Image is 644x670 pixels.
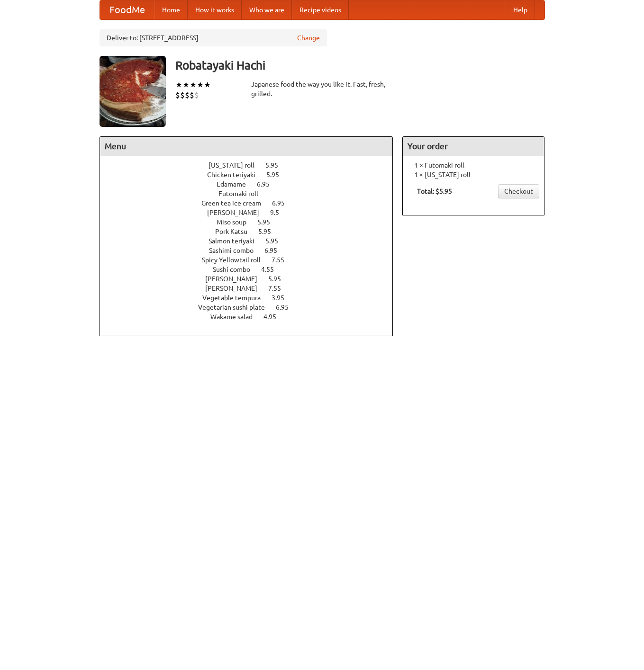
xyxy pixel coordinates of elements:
[210,313,262,321] span: Wakame salad
[217,218,288,226] a: Miso soup 5.95
[175,90,180,100] li: $
[175,80,182,90] li: ★
[403,137,544,156] h4: Your order
[202,294,302,302] a: Vegetable tempura 3.95
[408,170,539,179] li: 1 × [US_STATE] roll
[209,247,295,254] a: Sashimi combo 6.95
[205,275,267,283] span: [PERSON_NAME]
[202,256,302,264] a: Spicy Yellowtail roll 7.55
[209,237,296,245] a: Salmon teriyaki 5.95
[498,184,539,198] a: Checkout
[204,80,211,90] li: ★
[257,180,279,188] span: 6.95
[257,218,280,226] span: 5.95
[205,285,267,292] span: [PERSON_NAME]
[217,218,256,226] span: Miso soup
[205,285,299,292] a: [PERSON_NAME] 7.55
[207,209,297,216] a: [PERSON_NAME] 9.5
[175,56,545,75] h3: Robatayaki Hachi
[100,137,393,156] h4: Menu
[266,171,289,179] span: 5.95
[213,266,260,273] span: Sushi combo
[292,0,349,19] a: Recipe videos
[201,199,302,207] a: Green tea ice cream 6.95
[202,256,270,264] span: Spicy Yellowtail roll
[258,228,281,235] span: 5.95
[263,313,286,321] span: 4.95
[210,313,294,321] a: Wakame salad 4.95
[100,0,154,19] a: FoodMe
[268,285,290,292] span: 7.55
[182,80,190,90] li: ★
[297,33,320,43] a: Change
[213,266,291,273] a: Sushi combo 4.55
[408,161,539,170] li: 1 × Futomaki roll
[100,29,327,46] div: Deliver to: [STREET_ADDRESS]
[188,0,242,19] a: How it works
[194,90,199,100] li: $
[506,0,535,19] a: Help
[218,190,285,197] a: Futomaki roll
[207,171,265,179] span: Chicken teriyaki
[205,275,299,283] a: [PERSON_NAME] 5.95
[154,0,188,19] a: Home
[270,209,289,216] span: 9.5
[209,161,264,169] span: [US_STATE] roll
[202,294,270,302] span: Vegetable tempura
[197,80,204,90] li: ★
[201,199,271,207] span: Green tea ice cream
[185,90,190,100] li: $
[417,188,452,195] b: Total: $5.95
[272,199,294,207] span: 6.95
[217,180,287,188] a: Edamame 6.95
[207,209,269,216] span: [PERSON_NAME]
[217,180,255,188] span: Edamame
[209,237,264,245] span: Salmon teriyaki
[207,171,297,179] a: Chicken teriyaki 5.95
[198,304,306,311] a: Vegetarian sushi plate 6.95
[242,0,292,19] a: Who we are
[265,161,288,169] span: 5.95
[100,56,166,127] img: angular.jpg
[264,247,287,254] span: 6.95
[215,228,289,235] a: Pork Katsu 5.95
[190,80,197,90] li: ★
[251,80,393,98] div: Japanese food the way you like it. Fast, fresh, grilled.
[272,294,294,302] span: 3.95
[265,237,288,245] span: 5.95
[198,304,274,311] span: Vegetarian sushi plate
[180,90,185,100] li: $
[209,247,263,254] span: Sashimi combo
[268,275,290,283] span: 5.95
[218,190,268,197] span: Futomaki roll
[272,256,294,264] span: 7.55
[190,90,194,100] li: $
[209,161,296,169] a: [US_STATE] roll 5.95
[276,304,298,311] span: 6.95
[215,228,257,235] span: Pork Katsu
[261,266,283,273] span: 4.55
